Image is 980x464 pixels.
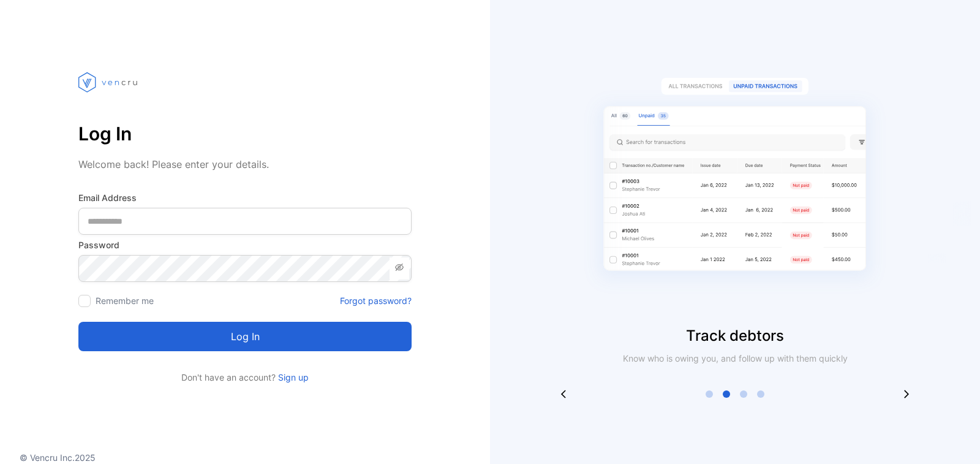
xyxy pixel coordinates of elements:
button: Log in [78,322,412,351]
p: Welcome back! Please enter your details. [78,157,412,172]
a: Sign up [276,372,309,382]
p: Log In [78,119,412,148]
a: Forgot password? [340,294,412,307]
img: slider image [582,49,888,325]
p: Know who is owing you, and follow up with them quickly [617,352,853,365]
label: Email Address [78,191,412,204]
p: Don't have an account? [78,371,412,384]
label: Remember me [96,295,154,306]
label: Password [78,238,412,251]
p: Track debtors [490,325,980,347]
img: vencru logo [78,49,140,115]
